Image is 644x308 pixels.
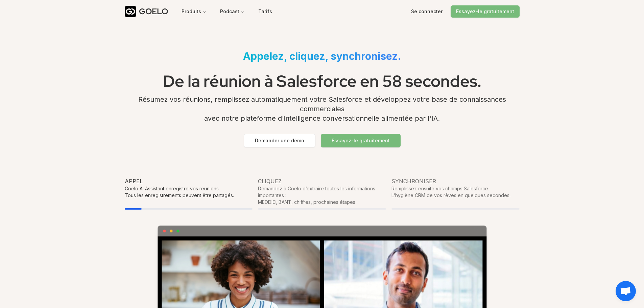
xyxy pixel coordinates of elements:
font: Produits [182,8,201,14]
button: Demander une démo [244,134,315,147]
font: avec notre plateforme d'intelligence conversationnelle alimentée par l'IA. [204,114,440,122]
font: Demandez à Goelo d’extraire toutes les informations importantes : [258,186,375,198]
font: De la réunion à Salesforce en 58 secondes. [163,70,481,92]
font: Remplissez ensuite vos champs Salesforce. [391,186,489,191]
font: Goelo AI Assistant enregistre vos réunions. [125,186,220,191]
font: Synchroniser [391,178,436,185]
font: MEDDIC, BANT, chiffres, prochaines étapes [258,199,355,205]
font: Tarifs [258,8,272,14]
font: Résumez vos réunions, remplissez automatiquement votre Salesforce et développez votre base de con... [138,95,506,113]
img: Goelo Logo [125,6,136,17]
font: GOELO [139,6,168,17]
div: Ouvrir le chat [616,281,636,301]
button: Tarifs [253,5,278,18]
nav: Main [176,5,250,18]
font: Essayez-le gratuitement [332,138,390,143]
font: Cliquez [258,178,282,185]
font: L'hygiène CRM de vos rêves en quelques secondes. [391,192,510,198]
button: Produits [176,5,212,18]
a: GOELO [125,6,173,17]
font: Essayez-le gratuitement [456,8,514,14]
font: Appel [125,178,143,185]
button: Essayez-le gratuitement [451,5,520,18]
button: Podcast [215,5,250,18]
button: Essayez-le gratuitement [321,134,401,147]
font: Appelez, cliquez, synchronisez. [243,50,401,62]
font: Podcast [220,8,239,14]
font: Se connecter [411,8,443,14]
font: Tous les enregistrements peuvent être partagés. [125,192,234,198]
font: Demander une démo [255,138,304,143]
button: Se connecter [406,5,448,18]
